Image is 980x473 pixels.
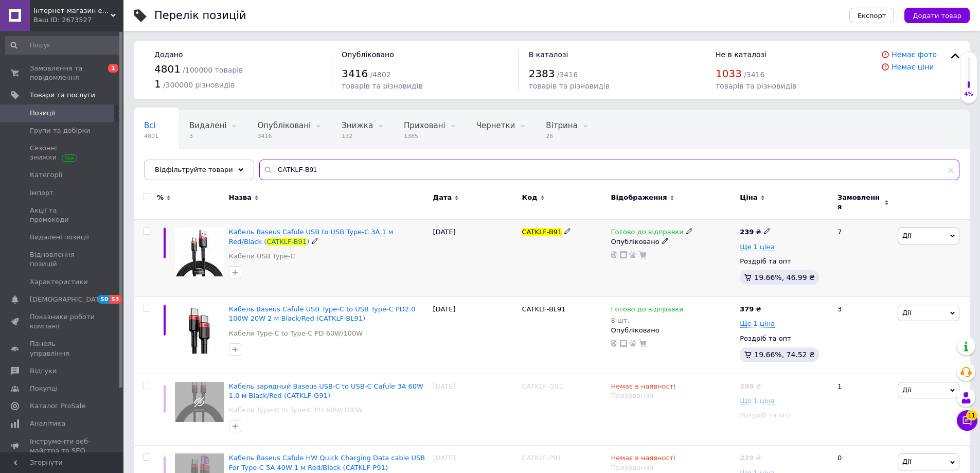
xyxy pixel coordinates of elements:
button: Чат з покупцем11 [957,410,977,431]
span: / 100000 товарів [183,66,243,74]
div: ₴ [740,305,761,314]
span: Інтернет-магазин електроніки та аксесуарів "Ugreen Україна" [33,6,111,15]
div: ₴ [740,453,761,463]
span: CATKLF-P91 [522,454,562,462]
a: Кабели Type-C to Type-C PD 60W/100W [229,329,363,338]
span: Чернетки [476,121,515,130]
span: Відфільтруйте товари [155,166,233,173]
a: Кабель Baseus Cafule USB Type-C to USB Type-C PD2.0 100W 20W 2 м Black/Red (CATKLF-BL91) [229,305,416,322]
span: Замовлення [838,193,882,212]
span: 2383 [529,67,555,80]
div: Прихований [611,463,735,472]
span: 50 [98,295,110,304]
div: Роздріб та опт [740,257,829,266]
div: 7 [831,220,895,297]
span: 1 [154,78,161,90]
img: Кабель Baseus Cafule USB Type-C to USB Type-C PD2.0 100W 20W 2 м Black/Red (CATKLF-BL91) [175,305,224,354]
span: Додано [154,50,183,59]
button: Додати товар [904,8,970,23]
span: CATKLF-B91 [266,238,307,246]
input: Пошук по назві позиції, артикулу і пошуковим запитам [259,160,959,180]
span: Додати товар [913,12,961,20]
span: Відображення [611,193,667,202]
a: Кабель зарядный Baseus USB-C to USB-C Cafule 3A 60W 1.0 м Black/Red (CATKLF-G91) [229,382,423,399]
span: Сезонні знижки [30,144,95,162]
span: Немає в наявності [611,382,675,393]
span: Панель управління [30,339,95,358]
span: 3 [189,132,226,140]
span: Категорії [30,170,62,180]
span: 11 [966,410,977,421]
div: 8 шт. [611,317,683,324]
span: Видалені [189,121,226,130]
span: CATKLF-G91 [522,382,563,390]
img: Кабель Baseus Cafule USB to USB Type-C 3A 1 м Red/Black (CATKLF-B91) [175,227,224,276]
span: 26 [546,132,577,140]
span: Ціна [740,193,757,202]
button: Експорт [849,8,895,23]
span: ) [307,238,309,246]
span: Ще 1 ціна [740,243,775,251]
div: Опубліковано [611,326,735,335]
div: Перелік позицій [154,10,246,21]
span: Назва [229,193,252,202]
span: Готово до відправки [611,228,683,239]
span: 3416 [342,67,368,80]
div: Роздріб та опт [740,411,829,420]
a: Немає фото [892,50,937,59]
a: Кабель Baseus Cafule HW Quick Charging Data cable USB For Type-C 5A 40W 1 м Red/Black (CATKLF-P91) [229,454,425,471]
span: Покупці [30,384,58,393]
span: Відгуки [30,366,57,376]
span: 19.66%, 74.52 ₴ [754,351,815,359]
input: Пошук [5,36,121,55]
b: 379 [740,305,754,313]
span: 4801 [144,132,158,140]
span: Дії [902,309,911,317]
div: [DATE] [431,297,520,374]
span: / 300000 різновидів [163,81,235,89]
span: товарів та різновидів [529,82,610,90]
span: Приховані [404,121,446,130]
span: CATKLF-BL91 [522,305,566,313]
span: Аналітика [30,419,65,428]
span: / 3416 [557,71,578,79]
span: / 4802 [370,71,390,79]
div: Опубліковано [611,237,735,247]
span: 1 [108,64,118,73]
span: Відновлення позицій [30,250,95,269]
div: ₴ [740,382,761,391]
div: Роздріб та опт [740,334,829,343]
div: 3 [831,297,895,374]
span: [DEMOGRAPHIC_DATA] [30,295,106,304]
span: Характеристики [30,277,88,287]
div: [DATE] [431,220,520,297]
span: 4801 [154,63,181,75]
span: Опубліковані [257,121,311,130]
span: Показники роботи компанії [30,312,95,331]
a: Кабели USB Type-C [229,252,295,261]
span: Не в каталозі [716,50,767,59]
span: 53 [110,295,121,304]
span: Товари та послуги [30,91,95,100]
div: 1 [831,374,895,446]
span: Позиції [30,109,55,118]
span: Знижка [342,121,373,130]
span: Ще 1 ціна [740,320,775,328]
span: 1033 [716,67,742,80]
img: Кабель зарядный Baseus USB-C to USB-C Cafule 3A 60W 1.0 м Black/Red (CATKLF-G91) [175,382,224,422]
span: % [157,193,164,202]
b: 229 [740,454,754,462]
span: Групи та добірки [30,126,91,135]
a: Кабели Type-C to Type-C PD 60W/100W [229,406,363,415]
span: Акції та промокоди [30,206,95,224]
span: Експорт [858,12,886,20]
a: Немає ціни [892,63,934,71]
span: 19.66%, 46.99 ₴ [754,273,815,282]
span: 132 [342,132,373,140]
span: Каталог ProSale [30,401,85,411]
span: Інструменти веб-майстра та SEO [30,437,95,456]
span: CATKLF-B91 [522,228,562,236]
span: Всі [144,121,156,130]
